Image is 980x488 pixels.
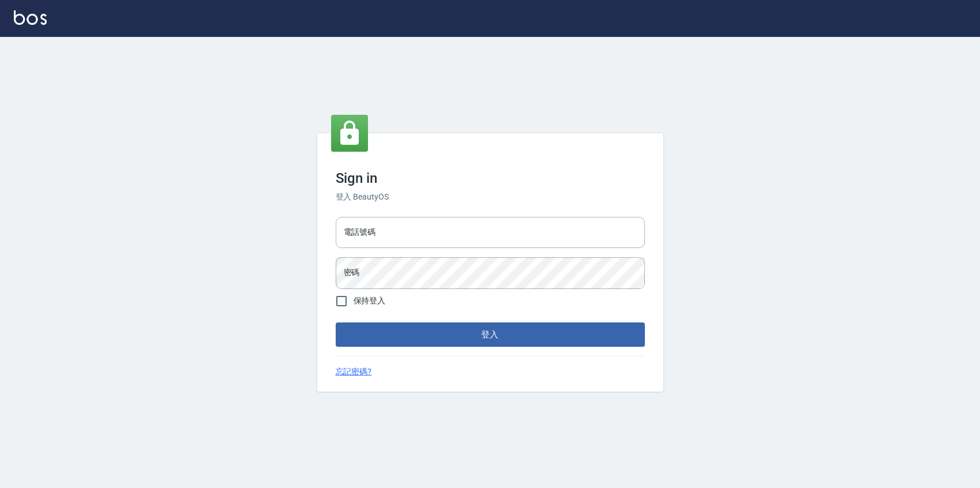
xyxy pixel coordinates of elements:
a: 忘記密碼? [336,366,372,378]
button: 登入 [336,322,645,347]
img: Logo [14,10,47,25]
h3: Sign in [336,170,645,186]
span: 保持登入 [354,295,386,307]
h6: 登入 BeautyOS [336,191,645,203]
